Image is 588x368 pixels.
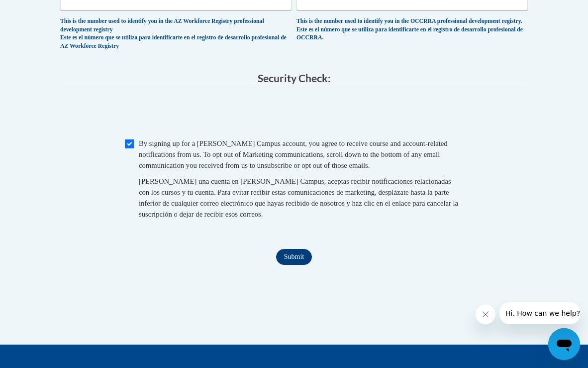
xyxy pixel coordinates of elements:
div: This is the number used to identify you in the OCCRRA professional development registry. Este es ... [296,17,528,42]
iframe: Button to launch messaging window [548,328,580,360]
div: This is the number used to identify you in the AZ Workforce Registry professional development reg... [60,17,292,50]
iframe: Close message [476,304,495,324]
span: Security Check: [258,72,331,84]
iframe: reCAPTCHA [218,94,370,133]
span: By signing up for a [PERSON_NAME] Campus account, you agree to receive course and account-related... [139,139,448,169]
input: Submit [276,249,312,265]
span: [PERSON_NAME] una cuenta en [PERSON_NAME] Campus, aceptas recibir notificaciones relacionadas con... [139,177,458,218]
iframe: Message from company [499,302,580,324]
